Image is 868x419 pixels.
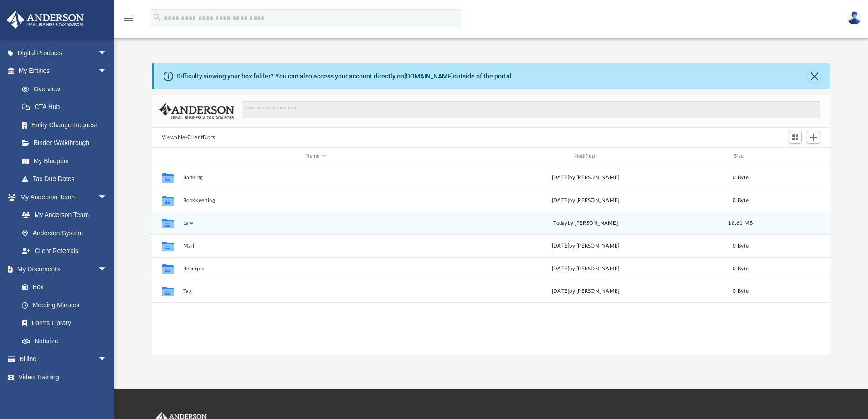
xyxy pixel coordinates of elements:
a: My Anderson Team [13,206,112,224]
a: Overview [13,80,121,98]
span: 0 Byte [733,175,749,180]
span: today [553,220,567,225]
a: Forms Library [13,314,112,332]
button: Switch to Grid View [789,131,802,144]
i: search [152,12,162,22]
div: [DATE] by [PERSON_NAME] [452,287,718,295]
a: My Documentsarrow_drop_down [6,260,116,278]
a: Meeting Minutes [13,296,116,314]
button: Viewable-ClientDocs [162,134,216,142]
span: arrow_drop_down [98,62,116,81]
i: menu [123,13,134,24]
a: Binder Walkthrough [13,134,121,152]
div: Name [182,152,448,160]
span: arrow_drop_down [98,44,116,62]
div: id [156,152,179,160]
a: Tax Due Dates [13,170,121,188]
button: Receipts [183,266,448,272]
button: Close [808,70,821,83]
button: Bookkeeping [183,197,448,203]
img: Anderson Advisors Platinum Portal [4,11,87,29]
a: menu [123,17,134,24]
a: CTA Hub [13,98,121,116]
div: Difficulty viewing your box folder? You can also access your account directly on outside of the p... [176,72,514,81]
div: [DATE] by [PERSON_NAME] [452,242,718,250]
div: id [763,152,827,160]
div: [DATE] by [PERSON_NAME] [452,196,718,204]
a: Entity Change Request [13,116,121,134]
span: arrow_drop_down [98,350,116,369]
a: [DOMAIN_NAME] [404,72,453,80]
a: Anderson System [13,224,116,242]
div: [DATE] by [PERSON_NAME] [452,264,718,273]
div: Modified [452,152,719,160]
a: Video Training [6,368,116,386]
span: 18.61 MB [728,220,753,225]
button: Law [183,220,448,226]
span: arrow_drop_down [98,260,116,279]
span: 0 Byte [733,289,749,294]
a: My Anderson Teamarrow_drop_down [6,188,116,206]
a: Box [13,278,112,296]
a: Digital Productsarrow_drop_down [6,44,121,62]
button: Mail [183,243,448,249]
input: Search files and folders [242,101,820,118]
div: by [PERSON_NAME] [452,219,718,227]
a: Client Referrals [13,242,116,260]
a: Billingarrow_drop_down [6,350,121,368]
span: 0 Byte [733,266,749,271]
a: My Entitiesarrow_drop_down [6,62,121,80]
span: 0 Byte [733,243,749,248]
span: arrow_drop_down [98,188,116,207]
a: My Blueprint [13,152,116,170]
button: Tax [183,288,448,294]
img: User Pic [847,11,861,25]
a: Notarize [13,332,116,350]
span: 0 Byte [733,197,749,202]
button: Banking [183,175,448,181]
div: grid [152,166,831,355]
div: Size [722,152,759,160]
div: [DATE] by [PERSON_NAME] [452,173,718,181]
button: Add [807,131,821,144]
